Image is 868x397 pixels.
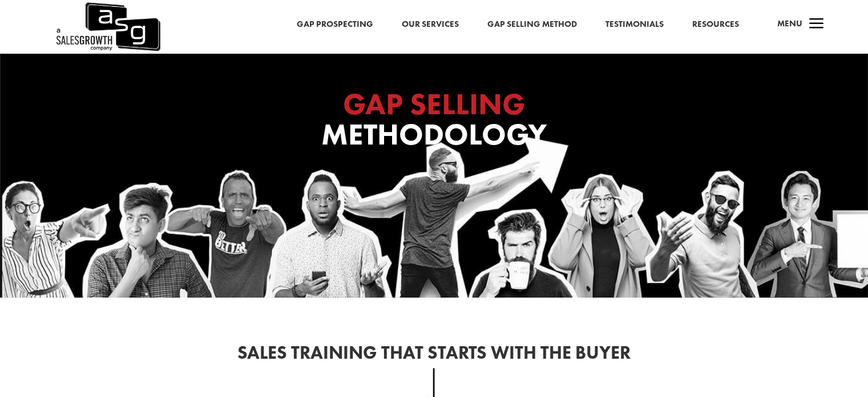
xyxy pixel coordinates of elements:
[126,344,742,368] h2: Sales Training That Starts With the Buyer
[692,17,739,32] a: Resources
[805,13,828,36] span: a
[206,89,663,155] h1: Methodology
[487,17,577,32] a: Gap Selling Method
[343,85,525,123] span: GAP SELLING
[777,18,802,29] span: Menu
[297,17,373,32] a: Gap Prospecting
[402,17,459,32] a: Our Services
[605,17,664,32] a: Testimonials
